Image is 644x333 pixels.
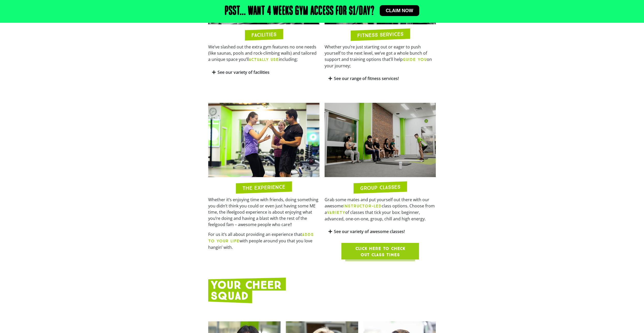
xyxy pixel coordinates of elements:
p: Whether you’re just starting out or eager to push yourself to the next level, we’ve got a whole b... [325,44,436,69]
b: VARIETY [327,210,345,215]
span: Click here to check out class times [354,245,407,258]
h2: Psst... Want 4 weeks gym access for $1/day? [225,5,375,18]
a: See our variety of awesome classes! [334,229,405,234]
div: See our variety of awesome classes! [325,226,436,238]
a: See our variety of facilities [218,69,269,75]
b: ACTUALLY USE [249,57,279,62]
b: GUIDE YOU [403,57,427,62]
a: Claim now [380,5,420,16]
h2: THE EXPERIENCE [242,184,285,191]
h2: FACILITIES [251,32,276,38]
span: Claim now [386,8,413,13]
div: See our variety of facilities [208,66,319,78]
p: Whether it’s enjoying time with friends, doing something you didn’t think you could or even just ... [208,197,319,228]
p: Grab some mates and put yourself out there with our awesome class options. Choose from a of class... [325,197,436,222]
div: See our range of fitness services! [325,73,436,85]
p: We’ve slashed out the extra gym features no one needs (like saunas, pools and rock-climbing walls... [208,44,319,63]
a: Click here to check out class times [341,243,419,259]
p: For us it’s all about providing an experience that with people around you that you love hangin’ w... [208,231,319,250]
b: INSTRUCTOR-LED [343,204,382,208]
h2: FITNESS SERVICES [357,31,403,38]
a: See our range of fitness services! [334,76,399,81]
h2: GROUP CLASSES [360,184,400,191]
